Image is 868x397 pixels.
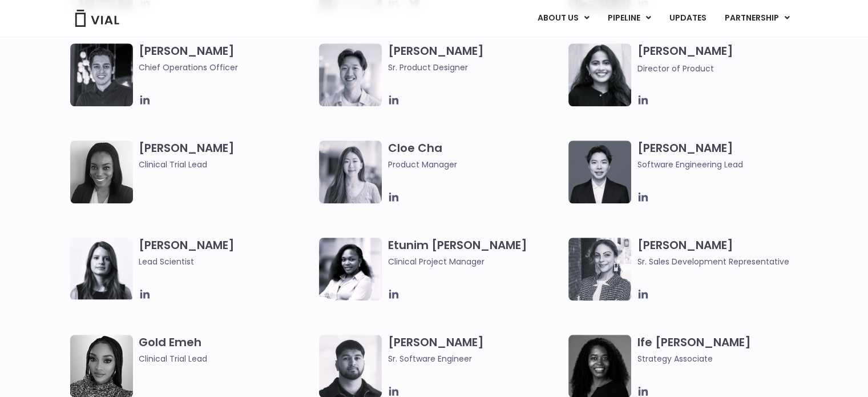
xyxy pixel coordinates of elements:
h3: Cloe Cha [387,141,563,171]
img: Image of smiling woman named Etunim [319,238,382,300]
span: Sr. Sales Development Representative [637,255,812,268]
h3: [PERSON_NAME] [387,43,563,74]
a: ABOUT USMenu Toggle [528,9,597,28]
h3: [PERSON_NAME] [139,141,314,171]
span: Director of Product [637,63,713,74]
img: Smiling woman named Gabriella [568,238,631,300]
img: Smiling woman named Dhruba [568,43,631,106]
h3: Etunim [PERSON_NAME] [387,238,563,268]
span: Sr. Product Designer [387,61,563,74]
span: Clinical Project Manager [387,255,563,268]
h3: [PERSON_NAME] [637,43,812,75]
a: UPDATES [660,9,714,28]
span: Software Engineering Lead [637,158,812,171]
img: Brennan [319,43,382,106]
img: Headshot of smiling man named Josh [70,43,133,106]
a: PARTNERSHIPMenu Toggle [715,9,798,28]
h3: [PERSON_NAME] [637,141,812,171]
a: PIPELINEMenu Toggle [598,9,659,28]
span: Clinical Trial Lead [139,352,314,365]
h3: [PERSON_NAME] [139,43,314,74]
h3: Ife [PERSON_NAME] [637,335,812,365]
h3: Gold Emeh [139,335,314,365]
h3: [PERSON_NAME] [637,238,812,268]
span: Chief Operations Officer [139,61,314,74]
span: Clinical Trial Lead [139,158,314,171]
span: Lead Scientist [139,255,314,268]
img: Headshot of smiling woman named Elia [70,238,133,299]
h3: [PERSON_NAME] [387,335,563,365]
span: Product Manager [387,158,563,171]
img: Cloe [319,141,382,203]
span: Strategy Associate [637,352,812,365]
span: Sr. Software Engineer [387,352,563,365]
img: A black and white photo of a woman smiling. [70,141,133,203]
h3: [PERSON_NAME] [139,238,314,268]
img: Vial Logo [74,10,120,27]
